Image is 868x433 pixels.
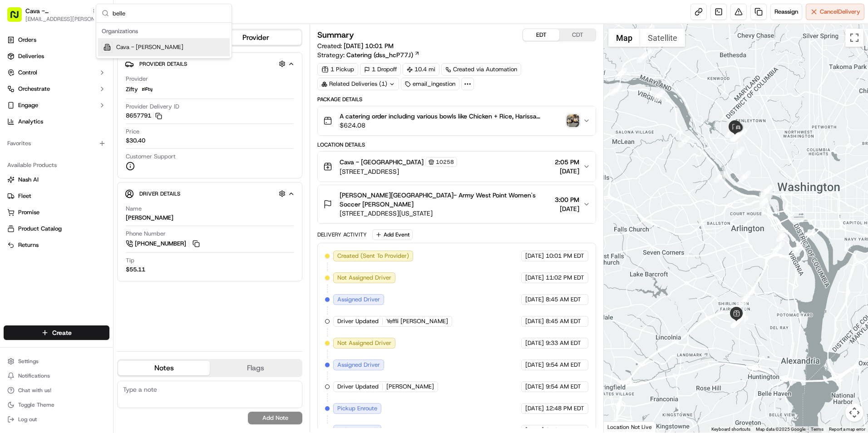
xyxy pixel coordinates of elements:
[126,256,134,265] span: Tip
[829,427,865,432] a: Report a map error
[770,4,802,20] button: Reassign
[28,165,74,172] span: [PERSON_NAME]
[525,317,544,325] span: [DATE]
[126,128,139,136] span: Price
[546,317,581,325] span: 8:45 AM EDT
[759,192,771,204] div: 15
[820,8,860,16] span: Cancel Delivery
[5,199,73,216] a: 📗Knowledge Base
[4,325,109,340] button: Create
[125,56,295,71] button: Provider Details
[7,192,106,200] a: Fleet
[546,339,581,347] span: 9:33 AM EDT
[126,103,179,111] span: Provider Delivery ID
[18,416,37,423] span: Log out
[96,23,232,58] div: Suggestions
[73,199,149,216] a: 💻API Documentation
[9,87,25,103] img: 1736555255976-a54dd68f-1ca7-489b-9aae-adbdc363a1c4
[337,252,409,260] span: Created (Sent To Provider)
[126,239,201,249] a: [PHONE_NUMBER]
[126,205,142,213] span: Name
[346,50,420,59] a: Catering (dss_hcP77J)
[18,241,39,249] span: Returns
[317,41,394,50] span: Created:
[317,96,596,103] div: Package Details
[98,25,230,38] div: Organizations
[317,31,354,39] h3: Summary
[346,50,413,59] span: Catering (dss_hcP77J)
[337,317,379,325] span: Driver Updated
[546,361,581,369] span: 9:54 AM EDT
[77,204,84,211] div: 💻
[337,339,391,347] span: Not Assigned Driver
[126,214,173,222] div: [PERSON_NAME]
[731,316,743,328] div: 28
[41,87,149,96] div: Start new chat
[126,230,166,238] span: Phone Number
[80,141,99,148] span: [DATE]
[340,121,563,130] span: $624.08
[142,84,153,95] img: zifty-logo-trans-sq.png
[18,69,37,77] span: Control
[559,29,596,41] button: CDT
[546,274,584,282] span: 11:02 PM EDT
[733,147,745,158] div: 35
[18,192,31,200] span: Fleet
[4,98,109,113] button: Engage
[615,68,627,79] div: 10
[90,225,110,232] span: Pylon
[9,118,61,125] div: Past conversations
[806,4,864,20] button: CancelDelivery
[732,129,744,141] div: 49
[317,78,399,90] div: Related Deliveries (1)
[118,361,210,375] button: Notes
[18,101,38,109] span: Engage
[9,9,27,27] img: Nash
[24,59,163,68] input: Got a question? Start typing here...
[525,339,544,347] span: [DATE]
[18,118,43,126] span: Analytics
[340,167,457,176] span: [STREET_ADDRESS]
[337,274,391,282] span: Not Assigned Driver
[318,106,596,135] button: A catering order including various bowls like Chicken + Rice, Harissa Avocado, Steak + Harissa, G...
[555,204,579,213] span: [DATE]
[7,241,106,249] a: Returns
[75,165,79,172] span: •
[18,203,69,212] span: Knowledge Base
[4,158,109,172] div: Available Products
[41,96,125,103] div: We're available if you need us!
[7,208,106,216] a: Promise
[604,421,656,433] div: Location Not Live
[759,195,771,207] div: 31
[318,185,596,223] button: [PERSON_NAME][GEOGRAPHIC_DATA]- Army West Point Women's Soccer [PERSON_NAME][STREET_ADDRESS][US_S...
[4,4,94,25] button: Cava - [GEOGRAPHIC_DATA][EMAIL_ADDRESS][PERSON_NAME][DOMAIN_NAME]
[525,383,544,391] span: [DATE]
[730,129,741,141] div: 37
[18,387,51,394] span: Chat with us!
[360,63,401,76] div: 1 Dropoff
[643,25,655,37] div: 7
[546,404,584,413] span: 12:48 PM EDT
[606,421,636,433] a: Open this area in Google Maps (opens a new window)
[523,29,559,41] button: EDT
[441,63,521,76] div: Created via Automation
[525,361,544,369] span: [DATE]
[386,317,448,325] span: Yeffli [PERSON_NAME]
[340,191,551,209] span: [PERSON_NAME][GEOGRAPHIC_DATA]- Army West Point Women's Soccer [PERSON_NAME]
[126,75,148,83] span: Provider
[4,238,109,252] button: Returns
[525,295,544,304] span: [DATE]
[9,132,24,147] img: Angelique Valdez
[18,176,39,184] span: Nash AI
[18,52,44,60] span: Deliveries
[86,203,146,212] span: API Documentation
[317,141,596,148] div: Location Details
[637,51,649,63] div: 9
[25,6,88,15] button: Cava - [GEOGRAPHIC_DATA]
[555,167,579,176] span: [DATE]
[773,241,784,253] div: 16
[735,298,747,310] div: 29
[210,30,301,45] button: Provider
[776,230,788,242] div: 30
